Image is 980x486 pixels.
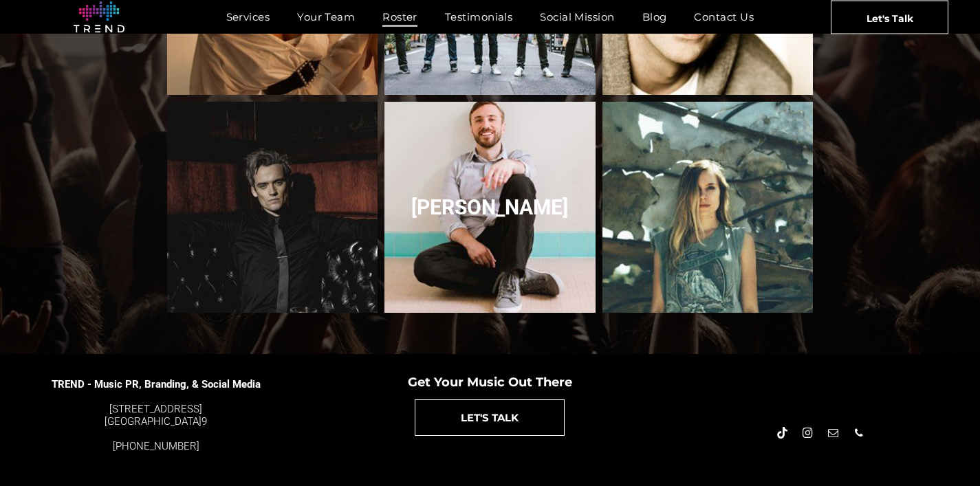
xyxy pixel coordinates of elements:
a: Peter Hollens [378,96,602,319]
a: Social Mission [526,7,628,27]
a: Services [213,7,284,27]
a: Testimonials [431,7,526,27]
span: Get Your Music Out There [408,375,572,390]
a: Roster [369,7,431,27]
a: [STREET_ADDRESS][GEOGRAPHIC_DATA] [105,403,202,428]
a: [PHONE_NUMBER] [113,440,199,452]
a: talker [602,102,814,313]
a: Blog [629,7,681,27]
span: LET'S TALK [461,400,519,435]
a: LET'S TALK [415,399,565,436]
span: Let's Talk [867,1,913,35]
span: TREND - Music PR, Branding, & Social Media [52,378,261,390]
img: logo [74,1,124,33]
a: Your Team [283,7,369,27]
div: 9 [51,403,261,428]
font: [STREET_ADDRESS] [GEOGRAPHIC_DATA] [105,403,202,428]
a: Contact Us [680,7,767,27]
iframe: Chat Widget [732,327,980,486]
a: Boy Epic [167,102,378,313]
